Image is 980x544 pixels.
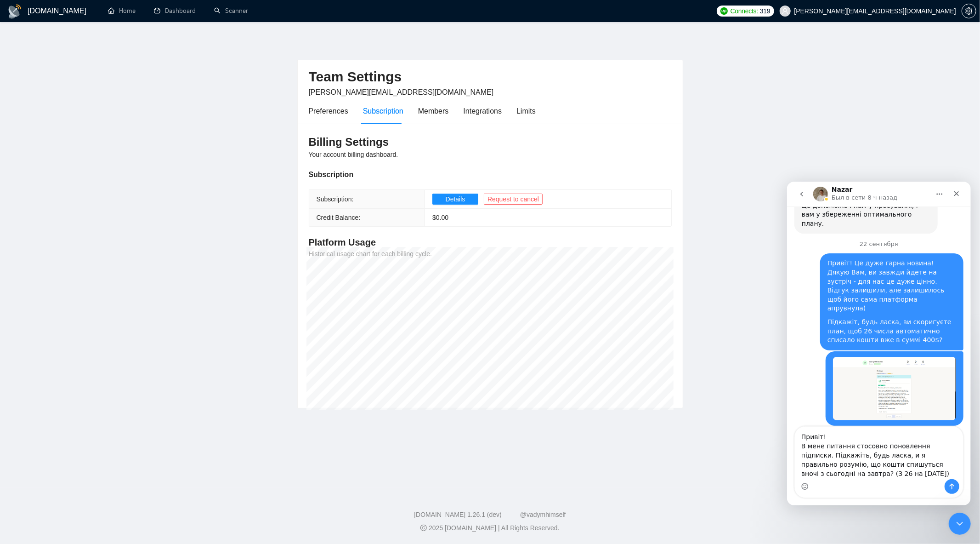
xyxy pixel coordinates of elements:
span: Request to cancel [487,194,539,204]
span: [PERSON_NAME][EMAIL_ADDRESS][DOMAIN_NAME] [309,88,494,96]
span: Credit Balance: [317,214,361,221]
h4: Platform Usage [309,236,672,249]
h3: Billing Settings [309,135,672,149]
a: setting [962,7,976,15]
a: searchScanner [214,7,248,15]
span: Connects: [731,6,758,16]
a: dashboardDashboard [154,7,196,15]
div: Preferences [309,105,348,117]
div: Subscription [363,105,403,117]
div: Limits [516,105,536,117]
a: homeHome [108,7,136,15]
button: Details [432,194,478,205]
span: user [782,8,788,14]
iframe: Intercom live chat [949,513,971,535]
h2: Team Settings [309,68,672,86]
img: upwork-logo.png [720,7,728,15]
div: Subscription [309,169,672,180]
span: 319 [760,6,770,16]
span: Subscription: [317,195,354,203]
div: Members [418,105,449,117]
button: setting [962,4,976,18]
button: Request to cancel [484,194,543,205]
span: Details [446,194,465,204]
img: logo [7,4,22,19]
div: Integrations [464,105,502,117]
span: copyright [420,525,427,531]
iframe: Intercom live chat [787,182,971,505]
span: setting [962,7,976,15]
span: Your account billing dashboard. [309,151,398,158]
span: $ 0.00 [432,214,448,221]
a: [DOMAIN_NAME] 1.26.1 (dev) [414,511,502,518]
a: @vadymhimself [520,511,566,518]
div: 2025 [DOMAIN_NAME] | All Rights Reserved. [7,523,973,533]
